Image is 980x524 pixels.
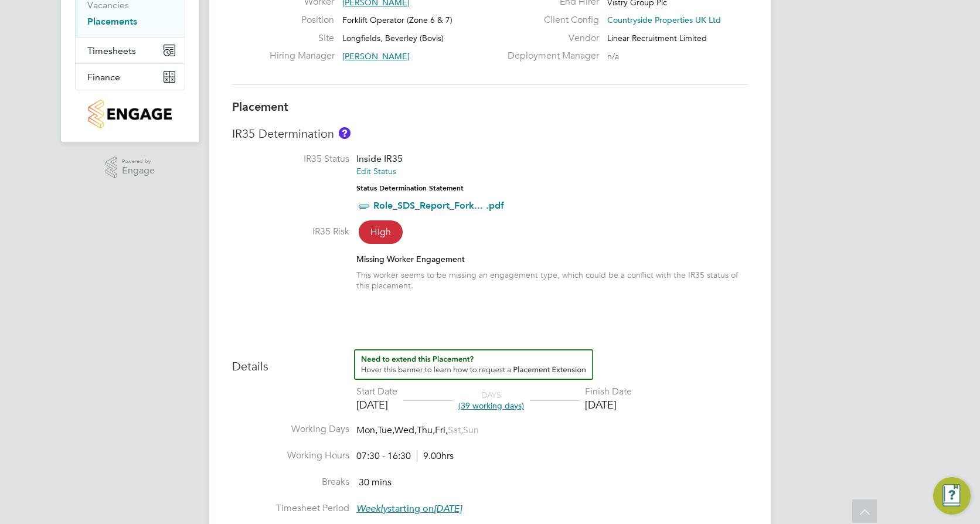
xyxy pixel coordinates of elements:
span: Timesheets [87,45,136,56]
em: Weekly [356,503,387,515]
span: High [359,220,403,244]
button: About IR35 [339,127,351,139]
a: Go to home page [75,100,185,128]
span: Engage [122,166,155,176]
span: Forklift Operator (Zone 6 & 7) [342,15,452,25]
strong: Status Determination Statement [356,184,464,192]
span: Thu, [417,424,435,436]
label: Hiring Manager [270,50,334,62]
label: Working Days [232,423,349,435]
label: Breaks [232,476,349,488]
span: Longfields, Beverley (Bovis) [342,33,444,43]
button: How to extend a Placement? [354,349,593,380]
span: 30 mins [359,477,392,488]
span: Mon, [356,424,377,436]
label: Client Config [501,14,599,26]
img: countryside-properties-logo-retina.png [89,100,171,128]
label: IR35 Status [232,153,349,165]
span: Fri, [435,424,448,436]
button: Timesheets [76,38,185,63]
span: starting on [356,503,462,515]
span: Sun [463,424,479,436]
label: Vendor [501,32,599,45]
div: DAYS [452,390,530,411]
div: Start Date [356,386,397,398]
label: Site [270,32,334,45]
span: (39 working days) [458,400,524,411]
span: n/a [607,51,619,62]
a: Powered byEngage [106,156,155,179]
a: Role_SDS_Report_Fork... .pdf [373,200,504,211]
span: Tue, [377,424,394,436]
div: This worker seems to be missing an engagement type, which could be a conflict with the IR35 statu... [356,270,748,291]
span: Countryside Properties UK Ltd [607,15,721,25]
span: Linear Recruitment Limited [607,33,707,43]
label: Working Hours [232,450,349,462]
div: 07:30 - 16:30 [356,450,454,462]
label: IR35 Risk [232,226,349,238]
a: Placements [87,16,137,27]
button: Finance [76,64,185,90]
a: Edit Status [356,166,396,176]
span: Finance [87,72,120,83]
div: Missing Worker Engagement [356,254,748,264]
div: Finish Date [585,386,632,398]
span: Powered by [122,156,155,166]
em: [DATE] [434,503,462,515]
span: 9.00hrs [417,450,454,462]
h3: IR35 Determination [232,126,748,141]
div: [DATE] [585,398,632,411]
div: [DATE] [356,398,397,411]
span: Sat, [448,424,463,436]
button: Engage Resource Center [933,477,971,515]
label: Position [270,14,334,26]
label: Timesheet Period [232,502,349,515]
h3: Details [232,349,748,374]
b: Placement [232,100,288,114]
label: Deployment Manager [501,50,599,62]
span: Wed, [394,424,417,436]
span: Inside IR35 [356,153,403,164]
span: [PERSON_NAME] [342,51,410,62]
